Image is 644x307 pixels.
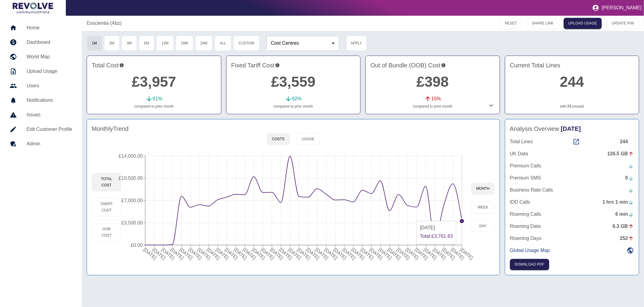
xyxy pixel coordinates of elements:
[13,2,53,13] img: Logo
[188,247,203,260] tspan: [DATE]
[197,247,212,260] tspan: [DATE]
[510,138,634,145] a: Total Lines244
[620,235,634,242] div: 252
[510,211,541,218] p: Roaming Calls
[560,74,584,90] a: 244
[231,104,355,109] p: compared to prior month
[332,247,348,260] tspan: [DATE]
[346,36,367,51] button: Apply
[251,247,266,260] tspan: [DATE]
[92,104,216,109] p: compared to prior month
[607,18,639,29] button: UPDATE P/W
[471,183,495,195] button: month
[215,247,230,260] tspan: [DATE]
[242,247,257,260] tspan: [DATE]
[92,61,216,70] h4: Total Cost
[602,5,642,11] p: [PERSON_NAME]
[87,36,102,51] button: 1M
[297,133,320,145] button: Usage
[152,247,167,260] tspan: [DATE]
[510,259,549,270] button: Click here to download the most recent invoice. If the current month’s invoice is unavailable, th...
[132,74,176,90] a: £3,957
[306,247,321,260] tspan: [DATE]
[161,247,176,260] tspan: [DATE]
[27,97,72,104] h5: Notifications
[405,247,420,260] tspan: [DATE]
[271,74,316,90] a: £3,559
[341,247,357,260] tspan: [DATE]
[27,126,72,133] h5: Edit Customer Profile
[459,247,474,260] tspan: [DATE]
[603,199,634,206] div: 1 hrs 1 min
[269,247,284,260] tspan: [DATE]
[510,247,634,254] a: Global Usage Map
[278,247,293,260] tspan: [DATE]
[613,223,634,230] div: 6.3 GB
[471,202,495,213] button: week
[233,36,259,51] button: Custom
[315,247,330,260] tspan: [DATE]
[104,36,120,51] button: 2M
[510,61,634,70] h4: Current Total Lines
[121,198,143,203] tspan: £7,000.00
[92,223,121,241] button: OOB Cost
[292,95,302,102] p: 62 %
[432,247,447,260] tspan: [DATE]
[510,199,530,206] p: IDD Calls
[195,36,213,51] button: 24M
[224,247,239,260] tspan: [DATE]
[275,61,280,70] svg: This is your recurring contracted cost
[561,125,581,132] span: [DATE]
[27,53,72,60] h5: World Map
[510,174,541,182] p: Premium SMS
[510,186,553,194] p: Business Rate Calls
[5,79,77,93] a: Users
[416,74,449,90] a: £398
[121,220,143,225] tspan: £3,500.00
[131,243,143,248] tspan: £0.00
[231,61,355,70] h4: Fixed Tariff Cost
[510,150,634,157] a: UK Data126.5 GB
[441,61,446,70] svg: Costs outside of your fixed tariff
[510,162,634,170] a: Premium Calls
[615,211,634,218] div: 6 min
[206,247,221,260] tspan: [DATE]
[5,137,77,151] a: Admin
[5,122,77,137] a: Edit Customer Profile
[119,176,143,181] tspan: £10,500.00
[92,124,129,133] h4: Monthly Trend
[287,247,303,260] tspan: [DATE]
[510,104,634,109] p: with unused
[5,21,77,35] a: Home
[527,18,559,29] button: SHARE LINK
[510,223,634,230] a: Roaming Data6.3 GB
[5,50,77,64] a: World Map
[87,20,122,27] a: Exscientia (Abz)
[607,150,634,157] div: 126.5 GB
[27,39,72,46] h5: Dashboard
[590,2,644,14] button: [PERSON_NAME]
[5,108,77,122] a: Issues
[153,95,162,102] p: 61 %
[387,247,402,260] tspan: [DATE]
[27,24,72,31] h5: Home
[510,162,541,170] p: Premium Calls
[27,68,72,75] h5: Upload Usage
[170,247,185,260] tspan: [DATE]
[625,174,634,182] div: 0
[323,247,338,260] tspan: [DATE]
[510,235,634,242] a: Roaming Days252
[296,247,312,260] tspan: [DATE]
[500,18,522,29] button: RESET
[139,36,154,51] button: 6M
[5,64,77,79] a: Upload Usage
[143,247,158,260] tspan: [DATE]
[567,104,571,109] a: 72
[431,95,441,102] p: 15 %
[510,211,634,218] a: Roaming Calls6 min
[260,247,275,260] tspan: [DATE]
[510,186,634,194] a: Business Rate Calls
[5,35,77,50] a: Dashboard
[510,138,533,145] p: Total Lines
